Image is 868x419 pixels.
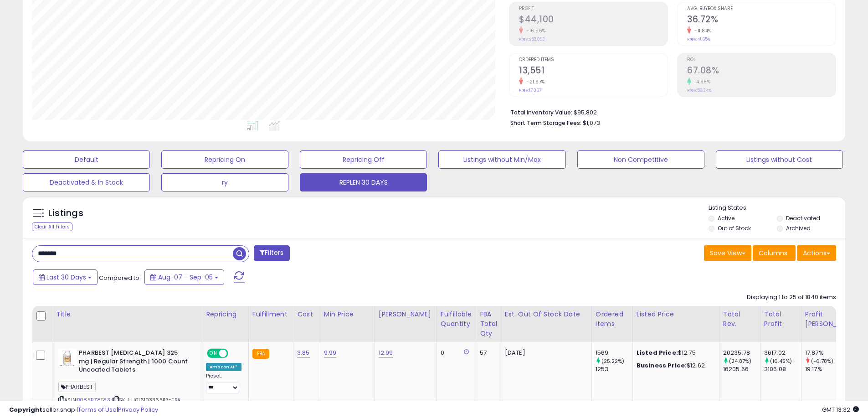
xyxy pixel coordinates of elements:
[596,310,629,329] div: Ordered Items
[723,365,760,373] div: 16205.66
[519,36,545,42] small: Prev: $52,853
[519,57,668,62] span: Ordered Items
[805,310,859,329] div: Profit [PERSON_NAME]
[704,245,751,261] button: Save View
[687,57,836,62] span: ROI
[324,310,371,319] div: Min Price
[687,36,710,42] small: Prev: 41.65%
[805,349,863,357] div: 17.87%
[811,357,833,365] small: (-6.78%)
[510,119,581,127] b: Short Term Storage Fees:
[637,310,715,319] div: Listed Price
[206,363,241,371] div: Amazon AI *
[161,173,288,191] button: ry
[523,78,545,85] small: -21.97%
[297,310,316,319] div: Cost
[300,150,427,169] button: Repricing Off
[206,310,245,319] div: Repricing
[723,310,756,329] div: Total Rev.
[33,269,98,285] button: Last 30 Days
[227,350,241,357] span: OFF
[510,109,572,116] b: Total Inventory Value:
[208,350,219,357] span: ON
[759,248,787,258] span: Columns
[723,349,760,357] div: 20235.78
[505,310,588,319] div: Est. Out Of Stock Date
[709,204,845,212] p: Listing States:
[583,119,600,127] span: $1,073
[118,405,158,414] a: Privacy Policy
[48,207,83,220] h5: Listings
[687,65,836,78] h2: 67.08%
[519,14,668,26] h2: $44,100
[786,214,820,222] label: Deactivated
[687,14,836,26] h2: 36.72%
[161,150,288,169] button: Repricing On
[637,362,712,370] div: $12.62
[601,357,624,365] small: (25.22%)
[32,222,72,231] div: Clear All Filters
[379,348,393,357] a: 12.99
[637,361,687,370] b: Business Price:
[438,150,565,169] button: Listings without Min/Max
[596,365,632,373] div: 1253
[324,348,337,357] a: 9.99
[206,373,241,393] div: Preset:
[58,349,77,367] img: 41gaLklDKXL._SL40_.jpg
[729,357,751,365] small: (24.87%)
[505,349,585,357] p: [DATE]
[254,245,289,261] button: Filters
[79,349,190,377] b: PHARBEST [MEDICAL_DATA] 325 mg | Regular Strength | 1000 Count Uncoated Tablets
[9,406,158,414] div: seller snap | |
[252,310,289,319] div: Fulfillment
[441,349,469,357] div: 0
[297,348,310,357] a: 3.85
[691,27,712,34] small: -11.84%
[691,78,710,85] small: 14.98%
[523,27,546,34] small: -16.56%
[637,348,678,357] b: Listed Price:
[764,365,801,373] div: 3106.08
[480,310,497,338] div: FBA Total Qty
[56,310,198,319] div: Title
[158,273,213,282] span: Aug-07 - Sep-05
[805,365,863,373] div: 19.17%
[687,6,836,11] span: Avg. Buybox Share
[510,106,829,117] li: $95,802
[764,310,797,329] div: Total Profit
[577,150,704,169] button: Non Competitive
[716,150,843,169] button: Listings without Cost
[379,310,433,319] div: [PERSON_NAME]
[441,310,472,329] div: Fulfillable Quantity
[58,349,195,414] div: ASIN:
[687,88,711,93] small: Prev: 58.34%
[764,349,801,357] div: 3617.02
[300,173,427,191] button: REPLEN 30 DAYS
[144,269,224,285] button: Aug-07 - Sep-05
[252,349,269,359] small: FBA
[753,245,796,261] button: Columns
[519,6,668,11] span: Profit
[637,349,712,357] div: $12.75
[747,293,836,302] div: Displaying 1 to 25 of 1840 items
[480,349,494,357] div: 57
[23,150,150,169] button: Default
[718,224,751,232] label: Out of Stock
[519,65,668,78] h2: 13,551
[822,405,859,414] span: 2025-10-6 13:32 GMT
[786,224,811,232] label: Archived
[718,214,734,222] label: Active
[596,349,632,357] div: 1569
[23,173,150,191] button: Deactivated & In Stock
[797,245,836,261] button: Actions
[58,382,96,392] span: PHARBEST
[770,357,792,365] small: (16.45%)
[78,405,117,414] a: Terms of Use
[99,274,141,282] span: Compared to:
[46,273,86,282] span: Last 30 Days
[9,405,42,414] strong: Copyright
[519,88,541,93] small: Prev: 17,367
